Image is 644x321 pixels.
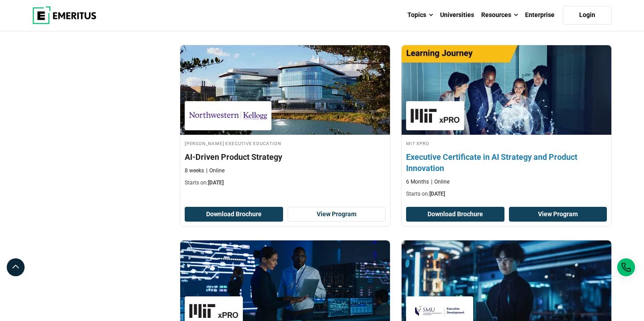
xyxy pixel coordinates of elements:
p: Starts on: [406,190,607,198]
img: MIT xPRO [189,301,238,321]
button: Download Brochure [185,207,283,222]
img: Executive Certificate in AI Strategy and Product Innovation | Online AI and Machine Learning Course [391,41,622,139]
img: AI-Driven Product Strategy | Online AI and Machine Learning Course [180,45,390,135]
img: MIT xPRO [411,106,460,126]
a: View Program [288,207,386,222]
p: Online [206,167,225,175]
h4: AI-Driven Product Strategy [185,151,386,163]
img: Kellogg Executive Education [189,106,267,126]
a: Login [563,6,612,25]
span: [DATE] [429,191,445,197]
p: Online [431,178,449,186]
p: 6 Months [406,178,429,186]
a: View Program [509,207,607,222]
h4: MIT xPRO [406,139,607,147]
p: Starts on: [185,179,386,187]
button: Download Brochure [406,207,504,222]
a: AI and Machine Learning Course by MIT xPRO - November 13, 2025 MIT xPRO MIT xPRO Executive Certif... [402,45,611,202]
img: Singapore Management University [411,301,469,321]
span: [DATE] [208,180,224,186]
h4: [PERSON_NAME] Executive Education [185,139,386,147]
h4: Executive Certificate in AI Strategy and Product Innovation [406,151,607,174]
a: AI and Machine Learning Course by Kellogg Executive Education - October 30, 2025 Kellogg Executiv... [180,45,390,191]
p: 8 weeks [185,167,204,175]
